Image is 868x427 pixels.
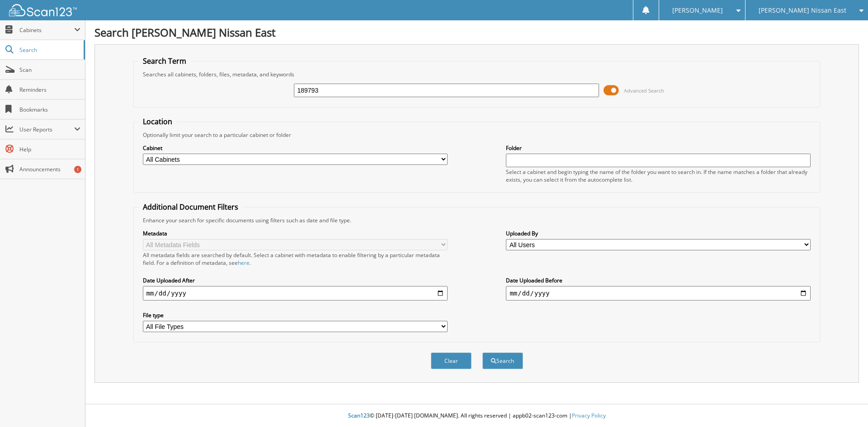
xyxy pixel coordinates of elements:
[94,25,859,40] h1: Search [PERSON_NAME] Nissan East
[348,412,370,419] span: Scan123
[19,126,74,133] span: User Reports
[138,117,177,127] legend: Location
[19,86,80,94] span: Reminders
[506,144,811,152] label: Folder
[85,405,868,427] div: © [DATE]-[DATE] [DOMAIN_NAME]. All rights reserved | appb02-scan123-com |
[238,259,250,267] a: here
[143,251,448,267] div: All metadata fields are searched by default. Select a cabinet with metadata to enable filtering b...
[143,311,448,319] label: File type
[138,216,816,224] div: Enhance your search for specific documents using filters such as date and file type.
[19,26,74,34] span: Cabinets
[572,412,606,419] a: Privacy Policy
[672,8,723,13] span: [PERSON_NAME]
[506,168,811,183] div: Select a cabinet and begin typing the name of the folder you want to search in. If the name match...
[506,230,811,237] label: Uploaded By
[506,277,811,284] label: Date Uploaded Before
[19,145,80,153] span: Help
[9,4,77,16] img: scan123-logo-white.svg
[138,202,243,212] legend: Additional Document Filters
[143,230,448,237] label: Metadata
[138,56,191,66] legend: Search Term
[19,46,79,54] span: Search
[759,8,846,13] span: [PERSON_NAME] Nissan East
[143,144,448,152] label: Cabinet
[482,352,523,369] button: Search
[74,166,81,173] div: 1
[19,165,80,173] span: Announcements
[19,66,80,74] span: Scan
[506,286,811,300] input: end
[19,106,80,113] span: Bookmarks
[624,87,664,94] span: Advanced Search
[431,352,472,369] button: Clear
[143,277,448,284] label: Date Uploaded After
[138,131,816,139] div: Optionally limit your search to a particular cabinet or folder
[143,286,448,300] input: start
[138,70,816,78] div: Searches all cabinets, folders, files, metadata, and keywords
